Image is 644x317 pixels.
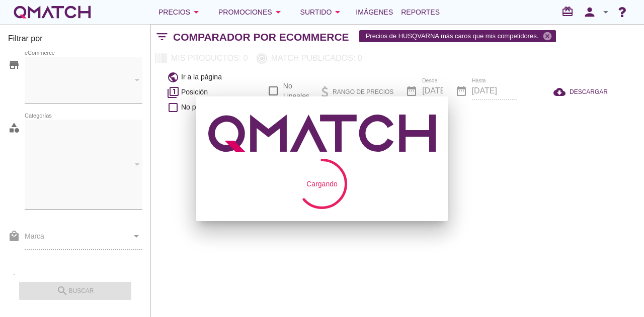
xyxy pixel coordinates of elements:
i: store [8,59,20,71]
span: Reportes [401,6,440,18]
div: Surtido [300,6,344,18]
h3: Filtrar por [8,33,142,49]
span: Imágenes [356,6,393,18]
i: cloud_download [553,86,570,98]
h2: Comparador por eCommerce [173,29,349,45]
button: Precios [150,2,210,22]
span: DESCARGAR [570,87,608,96]
div: Precios [158,6,202,18]
button: DESCARGAR [545,83,616,101]
a: Reportes [397,2,444,22]
span: Ir a la página [181,72,222,82]
span: Precios de HUSQVARNA más caros que mis competidores. [360,28,556,44]
i: person [580,5,600,19]
i: filter_list [151,37,173,37]
i: filter_1 [167,86,179,98]
i: arrow_drop_down [190,6,202,18]
button: Promociones [210,2,292,22]
i: arrow_drop_down [272,6,284,18]
i: redeem [561,6,578,18]
label: No Lineales [283,81,309,101]
button: Surtido [292,2,352,22]
i: category [8,122,20,134]
div: QMatch logo [208,109,436,159]
div: Promociones [218,6,284,18]
div: Cargando [306,178,338,189]
span: Posición [181,87,208,97]
i: public [167,71,179,83]
i: check_box_outline_blank [167,101,179,114]
i: cancel [542,31,552,41]
a: white-qmatch-logo [12,2,93,22]
i: arrow_drop_down [600,6,612,18]
span: No posicionado [181,102,230,113]
a: Imágenes [352,2,397,22]
i: arrow_drop_down [332,6,344,18]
